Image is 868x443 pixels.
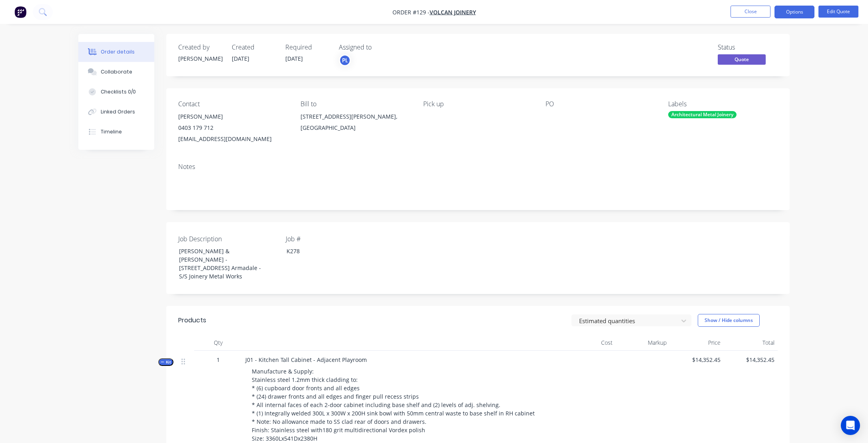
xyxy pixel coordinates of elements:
[217,356,220,364] span: 1
[194,335,242,351] div: Qty
[178,163,778,171] div: Notes
[670,335,724,351] div: Price
[301,111,410,122] div: [STREET_ADDRESS][PERSON_NAME],
[101,108,135,115] div: Linked Orders
[178,111,288,122] div: [PERSON_NAME]
[178,44,222,51] div: Created by
[178,54,222,63] div: [PERSON_NAME]
[668,100,778,108] div: Labels
[545,100,655,108] div: PO
[78,122,154,142] button: Timeline
[178,122,288,133] div: 0403 179 712
[101,88,136,95] div: Checklists 0/0
[562,335,616,351] div: Cost
[178,133,288,145] div: [EMAIL_ADDRESS][DOMAIN_NAME]
[178,111,288,145] div: [PERSON_NAME]0403 179 712[EMAIL_ADDRESS][DOMAIN_NAME]
[339,54,351,66] button: PL
[301,122,410,133] div: [GEOGRAPHIC_DATA]
[727,356,774,364] span: $14,352.45
[232,55,249,62] span: [DATE]
[724,335,778,351] div: Total
[78,82,154,102] button: Checklists 0/0
[285,55,303,62] span: [DATE]
[731,6,770,18] button: Close
[173,245,273,282] div: [PERSON_NAME] & [PERSON_NAME] - [STREET_ADDRESS] Armadale - S/S Joinery Metal Works
[101,48,135,56] div: Order details
[78,62,154,82] button: Collaborate
[668,111,737,118] div: Architectural Metal Joinery
[178,100,288,108] div: Contact
[232,44,276,51] div: Created
[101,128,122,135] div: Timeline
[280,245,380,257] div: K278
[101,68,132,75] div: Collaborate
[841,416,860,435] div: Open Intercom Messenger
[673,356,721,364] span: $14,352.45
[285,44,329,51] div: Required
[430,8,476,16] a: Volcan Joinery
[161,359,171,365] span: Kit
[818,6,858,18] button: Edit Quote
[78,102,154,122] button: Linked Orders
[14,6,26,18] img: Factory
[339,44,419,51] div: Assigned to
[718,44,778,51] div: Status
[158,358,173,366] button: Kit
[245,356,367,364] span: J01 - Kitchen Tall Cabinet - Adjacent Playroom
[78,42,154,62] button: Order details
[698,314,760,327] button: Show / Hide columns
[301,111,410,137] div: [STREET_ADDRESS][PERSON_NAME],[GEOGRAPHIC_DATA]
[616,335,670,351] div: Markup
[301,100,410,108] div: Bill to
[286,234,386,244] label: Job #
[392,8,430,16] span: Order #129 -
[774,6,814,18] button: Options
[178,316,206,325] div: Products
[718,54,766,64] span: Quote
[423,100,533,108] div: Pick up
[178,234,278,244] label: Job Description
